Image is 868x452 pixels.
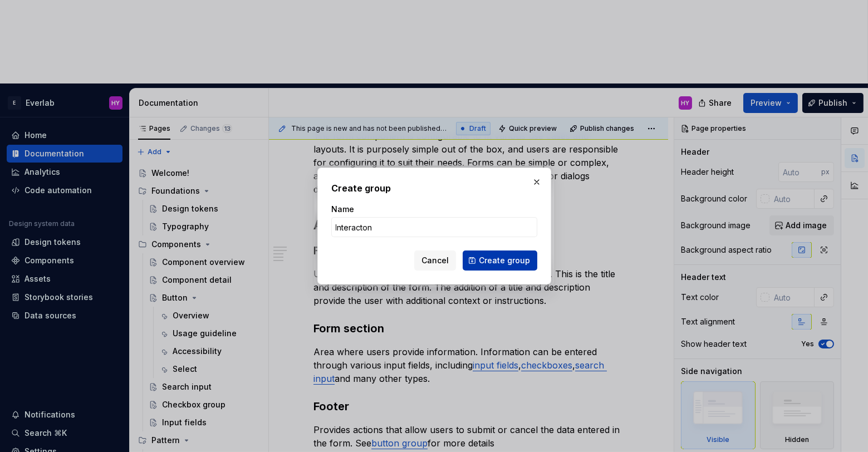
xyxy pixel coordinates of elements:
span: Create group [479,255,530,266]
label: Name [331,204,354,215]
span: Cancel [421,255,449,266]
h2: Create group [331,181,537,195]
button: Cancel [414,250,456,271]
button: Create group [463,250,537,271]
